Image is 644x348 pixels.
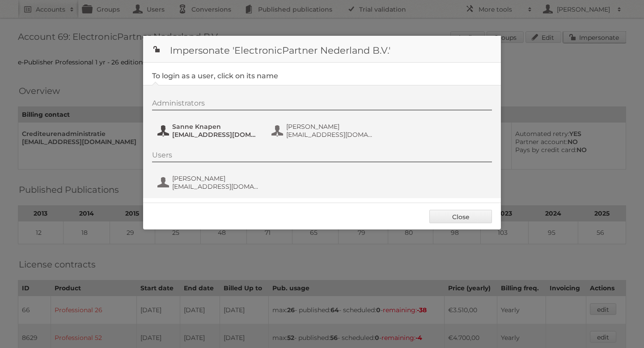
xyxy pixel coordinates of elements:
div: Users [152,151,492,162]
button: [PERSON_NAME] [EMAIL_ADDRESS][DOMAIN_NAME] [271,122,376,140]
span: [EMAIL_ADDRESS][DOMAIN_NAME] [172,131,259,139]
a: Close [429,210,492,223]
button: [PERSON_NAME] [EMAIL_ADDRESS][DOMAIN_NAME] [157,174,262,191]
span: Sanne Knapen [172,123,259,131]
span: [EMAIL_ADDRESS][DOMAIN_NAME] [172,182,259,191]
legend: To login as a user, click on its name [152,72,278,80]
span: [PERSON_NAME] [172,174,259,182]
span: [PERSON_NAME] [286,123,373,131]
h1: Impersonate 'ElectronicPartner Nederland B.V.' [143,36,501,63]
span: [EMAIL_ADDRESS][DOMAIN_NAME] [286,131,373,139]
div: Administrators [152,99,492,110]
button: Sanne Knapen [EMAIL_ADDRESS][DOMAIN_NAME] [157,122,262,140]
